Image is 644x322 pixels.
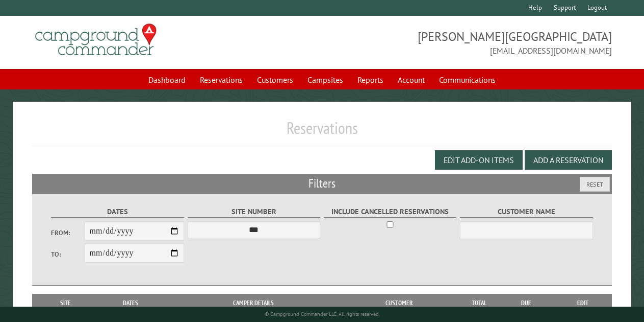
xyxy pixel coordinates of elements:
th: Camper Details [167,294,339,312]
button: Edit Add-on Items [435,150,523,170]
h1: Reservations [32,118,612,146]
label: Site Number [188,206,321,218]
small: © Campground Commander LLC. All rights reserved. [265,311,380,317]
a: Account [392,70,431,89]
button: Add a Reservation [525,150,612,170]
label: Customer Name [460,206,593,218]
a: Reservations [194,70,249,89]
label: Dates [51,206,184,218]
a: Customers [251,70,299,89]
th: Edit [554,294,612,312]
span: [PERSON_NAME][GEOGRAPHIC_DATA] [EMAIL_ADDRESS][DOMAIN_NAME] [322,28,612,57]
th: Customer [340,294,458,312]
th: Dates [93,294,167,312]
label: To: [51,249,84,259]
label: Include Cancelled Reservations [324,206,457,218]
label: From: [51,228,84,238]
img: Campground Commander [32,20,160,60]
a: Reports [351,70,390,89]
a: Campsites [301,70,349,89]
th: Site [37,294,93,312]
a: Communications [433,70,502,89]
h2: Filters [32,174,612,193]
th: Total [458,294,499,312]
a: Dashboard [142,70,192,89]
button: Reset [580,177,610,192]
th: Due [499,294,553,312]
